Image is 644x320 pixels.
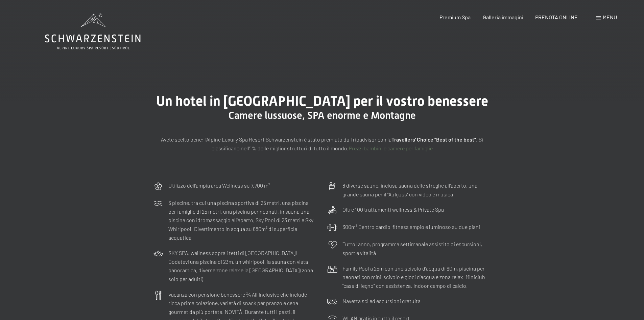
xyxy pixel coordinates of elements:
[168,198,317,242] p: 6 piscine, tra cui una piscina sportiva di 25 metri, una piscina per famiglie di 25 metri, una pi...
[342,297,421,305] p: Navetta sci ed escursioni gratuita
[168,249,317,283] p: SKY SPA: wellness sopra i tetti di [GEOGRAPHIC_DATA]! Godetevi una piscina di 23m, un whirlpool, ...
[603,14,617,20] span: Menu
[349,145,433,151] a: Prezzi bambini e camere per famiglie
[483,14,523,20] a: Galleria immagini
[342,240,491,257] p: Tutto l’anno, programma settimanale assistito di escursioni, sport e vitalità
[168,181,270,190] p: Utilizzo dell‘ampia area Wellness su 7.700 m²
[153,135,491,152] p: Avete scelto bene: l’Alpine Luxury Spa Resort Schwarzenstein è stato premiato da Tripadvisor con ...
[439,14,471,20] a: Premium Spa
[391,136,476,143] strong: Travellers' Choice "Best of the best"
[156,93,488,109] span: Un hotel in [GEOGRAPHIC_DATA] per il vostro benessere
[535,14,578,20] a: PRENOTA ONLINE
[229,109,416,121] span: Camere lussuose, SPA enorme e Montagne
[342,181,491,198] p: 8 diverse saune, inclusa sauna delle streghe all’aperto, una grande sauna per il "Aufguss" con vi...
[342,264,491,290] p: Family Pool a 25m con uno scivolo d'acqua di 60m, piscina per neonati con mini-scivolo e gioci d'...
[342,222,480,231] p: 300m² Centro cardio-fitness ampio e luminoso su due piani
[342,205,444,214] p: Oltre 100 trattamenti wellness & Private Spa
